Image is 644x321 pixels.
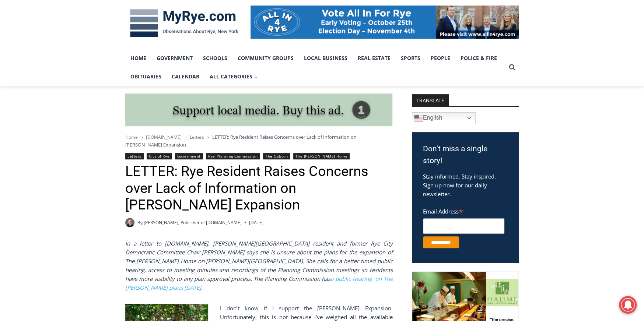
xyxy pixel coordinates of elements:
[423,204,504,217] label: Email Address
[412,94,449,106] strong: TRANSLATE
[426,49,455,67] a: People
[185,135,187,140] span: >
[125,218,134,227] a: Author image
[141,135,143,140] span: >
[198,49,232,67] a: Schools
[206,153,260,159] a: Rye Planning Commission
[76,46,105,88] div: "the precise, almost orchestrated movements of cutting and assembling sushi and [PERSON_NAME] mak...
[137,219,143,226] span: By
[167,67,204,86] a: Calendar
[249,219,263,226] time: [DATE]
[125,49,505,86] nav: Primary Navigation
[396,49,426,67] a: Sports
[125,133,392,148] nav: Breadcrumbs
[147,153,172,159] a: City of Rye
[125,275,392,291] a: a public hearing on The [PERSON_NAME] plans [DATE]
[175,153,203,159] a: Government
[190,134,204,140] a: Letters
[204,67,263,86] button: Child menu of All Categories
[177,71,357,92] a: Intern @ [DOMAIN_NAME]
[353,49,396,67] a: Real Estate
[125,163,392,214] h1: LETTER: Rye Resident Raises Concerns over Lack of Information on [PERSON_NAME] Expansion
[193,73,342,90] span: Intern @ [DOMAIN_NAME]
[125,4,243,42] img: MyRye.com
[251,6,519,39] img: All in for Rye
[125,153,144,159] a: Letters
[125,94,392,127] img: support local media, buy this ad
[144,219,242,226] a: [PERSON_NAME], Publisher of [DOMAIN_NAME]
[505,61,519,74] button: View Search Form
[125,134,138,140] a: Home
[232,49,299,67] a: Community Groups
[207,135,209,140] span: >
[423,172,508,198] p: Stay informed. Stay inspired. Sign up now for our daily newsletter.
[125,67,167,86] a: Obituaries
[423,143,508,166] h3: Don't miss a single story!
[125,134,357,148] span: LETTER: Rye Resident Raises Concerns over Lack of Information on [PERSON_NAME] Expansion
[0,74,74,92] a: Open Tues. - Sun. [PHONE_NUMBER]
[412,112,476,124] a: English
[186,0,348,71] div: "[PERSON_NAME] and I covered the [DATE] Parade, which was a really eye opening experience as I ha...
[293,153,350,159] a: The [PERSON_NAME] Home
[263,153,290,159] a: The Osborn
[2,76,72,104] span: Open Tues. - Sun. [PHONE_NUMBER]
[299,49,353,67] a: Local Business
[125,49,151,67] a: Home
[151,49,198,67] a: Government
[146,134,182,140] a: [DOMAIN_NAME]
[125,240,392,291] em: In a letter to [DOMAIN_NAME], [PERSON_NAME][GEOGRAPHIC_DATA] resident and former Rye City Democra...
[414,114,423,123] img: en
[455,49,502,67] a: Police & Fire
